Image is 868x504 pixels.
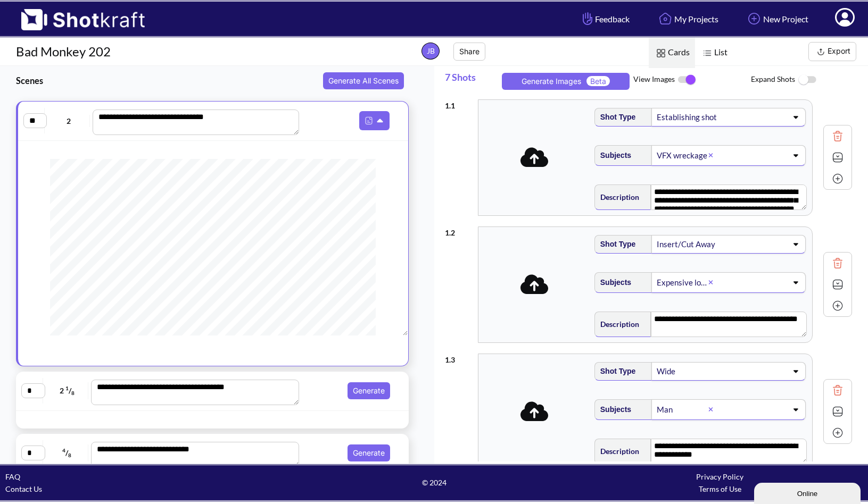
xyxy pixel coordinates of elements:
[656,364,719,379] div: Wide
[595,401,631,418] span: Subjects
[654,46,668,60] img: Card Icon
[62,447,65,453] span: 4
[46,382,89,399] span: 2 /
[445,94,473,112] div: 1 . 1
[595,442,639,460] span: Description
[830,255,846,271] img: Trash Icon
[830,382,846,398] img: Trash Icon
[695,38,733,68] span: List
[814,45,828,58] img: Export Icon
[362,114,376,128] img: Pdf Icon
[595,236,636,253] span: Shot Type
[675,69,699,91] img: ToggleOn Icon
[5,484,42,493] a: Contact Us
[595,188,639,206] span: Description
[830,425,846,441] img: Add Icon
[348,444,390,461] button: Generate
[502,73,630,90] button: Generate ImagesBeta
[656,402,709,417] div: Man
[656,10,674,28] img: Home Icon
[830,171,846,187] img: Add Icon
[445,348,473,366] div: 1 . 3
[453,43,485,61] button: Share
[656,237,719,251] div: Insert/Cut Away
[649,38,695,68] span: Cards
[291,476,577,489] span: © 2024
[595,147,631,164] span: Subjects
[580,10,595,28] img: Hand Icon
[745,10,763,28] img: Add Icon
[700,46,714,60] img: List Icon
[47,115,90,127] span: 2
[5,472,20,481] a: FAQ
[737,5,816,33] a: New Project
[46,444,89,461] span: /
[830,298,846,314] img: Add Icon
[421,43,440,60] span: JB
[445,66,498,94] span: 7 Shots
[830,276,846,292] img: Expand Icon
[808,42,856,61] button: Export
[348,382,390,399] button: Generate
[16,74,319,87] h3: Scenes
[323,72,404,89] button: Generate All Scenes
[577,483,863,495] div: Terms of Use
[65,385,69,391] span: 1
[586,76,610,86] span: Beta
[577,471,863,483] div: Privacy Policy
[648,5,726,33] a: My Projects
[830,404,846,419] img: Expand Icon
[656,110,719,124] div: Establishing shot
[830,128,846,144] img: Trash Icon
[795,69,819,91] img: ToggleOff Icon
[68,452,71,458] span: 8
[71,390,75,396] span: 8
[656,275,709,290] div: Expensive loafers
[656,148,709,163] div: VFX wreckage
[595,108,636,126] span: Shot Type
[595,315,639,333] span: Description
[445,221,473,239] div: 1 . 2
[830,149,846,165] img: Expand Icon
[595,274,631,291] span: Subjects
[754,481,863,504] iframe: chat widget
[633,69,751,91] span: View Images
[580,13,630,25] span: Feedback
[595,363,636,380] span: Shot Type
